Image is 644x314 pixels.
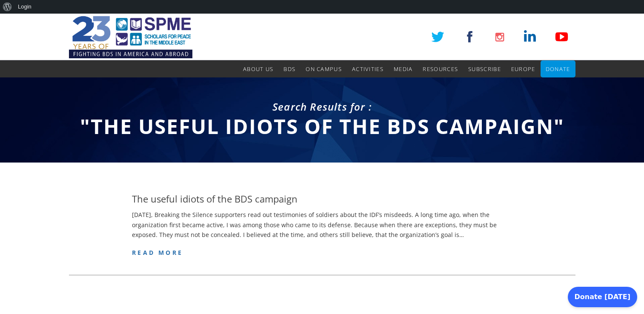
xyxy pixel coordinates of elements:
span: "The useful idiots of the BDS campaign" [80,112,564,140]
span: Subscribe [468,65,501,73]
p: [DATE], Breaking the Silence supporters read out testimonies of soldiers about the IDF’s misdeeds... [132,210,512,240]
a: About Us [243,60,273,77]
span: Europe [511,65,535,73]
a: BDS [283,60,295,77]
span: Activities [352,65,384,73]
a: Media [394,60,413,77]
a: On Campus [306,60,342,77]
h4: The useful idiots of the BDS campaign [132,192,298,206]
span: On Campus [306,65,342,73]
a: Resources [423,60,458,77]
a: Subscribe [468,60,501,77]
a: read more [132,248,183,257]
a: Donate [546,60,570,77]
span: About Us [243,65,273,73]
span: Resources [423,65,458,73]
a: Activities [352,60,384,77]
span: Donate [546,65,570,73]
img: SPME [69,14,192,60]
span: Media [394,65,413,73]
span: BDS [283,65,295,73]
div: Search Results for : [69,100,575,114]
a: Europe [511,60,535,77]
